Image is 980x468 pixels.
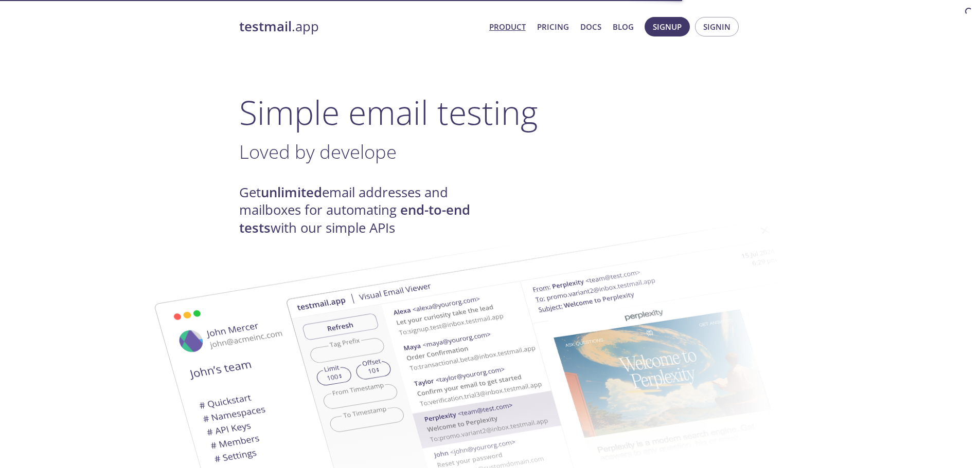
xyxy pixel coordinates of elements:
button: Signup [645,17,690,36]
h1: Simple email testing [239,92,741,132]
strong: end-to-end tests [239,201,470,236]
span: Signup [653,20,682,33]
a: Docs [580,20,601,33]
button: Signin [695,17,739,36]
a: Pricing [537,20,569,33]
span: Loved by develope [239,139,397,164]
a: Product [489,20,526,33]
a: Blog [613,20,634,33]
strong: testmail [239,17,292,35]
h4: Get email addresses and mailboxes for automating with our simple APIs [239,184,490,237]
span: Signin [703,20,730,33]
a: testmail.app [239,18,481,35]
strong: unlimited [261,183,322,201]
